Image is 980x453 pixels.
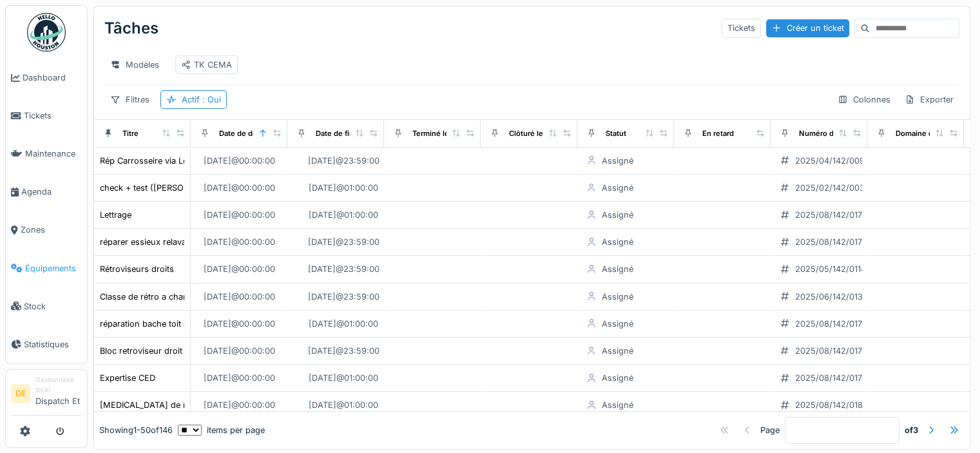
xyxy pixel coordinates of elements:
div: [DATE] @ 00:00:00 [204,182,275,194]
div: Assigné [602,209,633,221]
div: [DATE] @ 00:00:00 [204,318,275,330]
div: [DATE] @ 00:00:00 [204,155,275,167]
div: [DATE] @ 01:00:00 [309,182,378,194]
div: Actif [182,93,221,106]
div: check + test ([PERSON_NAME]) [100,182,226,194]
div: Modèles [104,55,165,74]
strong: of 3 [905,424,918,436]
div: [DATE] @ 01:00:00 [309,318,378,330]
span: Statistiques [24,338,82,351]
div: réparation bache toit et av droit [100,318,223,330]
div: Classe de rétro a changer 2feq 476 [100,291,239,303]
div: [DATE] @ 01:00:00 [309,372,378,384]
div: Assigné [602,345,633,357]
div: En retard [702,128,734,139]
div: Domaine d'expertise [896,128,968,139]
div: [DATE] @ 23:59:00 [308,236,380,248]
div: 2025/08/142/01826 [795,399,873,411]
div: Expertise CED [100,372,155,384]
div: Exporter [899,90,959,109]
div: Assigné [602,318,633,330]
a: Tickets [6,97,87,135]
div: 2025/08/142/01794 [795,345,872,357]
div: Rép Carrosseire via Lens [100,155,197,167]
img: Badge_color-CXgf-gQk.svg [27,13,66,52]
div: Showing 1 - 50 of 146 [99,424,173,436]
div: 2025/04/142/00992 [795,155,875,167]
div: [DATE] @ 00:00:00 [204,291,275,303]
div: Filtres [104,90,155,109]
div: [DATE] @ 00:00:00 [204,372,275,384]
div: [DATE] @ 00:00:00 [204,236,275,248]
div: [MEDICAL_DATA] de roue [100,399,201,411]
div: [DATE] @ 00:00:00 [204,263,275,275]
div: Assigné [602,291,633,303]
div: Bloc retroviseur droit [100,345,182,357]
div: Date de fin planifiée [316,128,386,139]
div: Assigné [602,399,633,411]
span: Maintenance [25,148,82,160]
a: DE Gestionnaire localDispatch Et [11,375,82,416]
div: 2025/02/142/00344 [795,182,875,194]
div: 2025/08/142/01716 [795,318,870,330]
div: Rétroviseurs droits [100,263,174,275]
div: [DATE] @ 23:59:00 [308,263,380,275]
div: [DATE] @ 00:00:00 [204,209,275,221]
div: réparer essieux relavable [100,236,198,248]
div: Terminé le [412,128,449,139]
a: Équipements [6,249,87,287]
li: Dispatch Et [35,375,82,412]
div: Tickets [722,19,761,37]
div: Clôturé le [509,128,543,139]
div: 2025/08/142/01702 [795,236,872,248]
div: Gestionnaire local [35,375,82,395]
div: items per page [178,424,265,436]
div: Statut [606,128,626,139]
div: Date de début planifiée [219,128,301,139]
div: [DATE] @ 23:59:00 [308,345,380,357]
span: Tickets [24,110,82,122]
a: Dashboard [6,59,87,97]
a: Agenda [6,173,87,211]
div: Assigné [602,155,633,167]
span: Stock [24,300,82,313]
div: Page [760,424,780,436]
div: Numéro de ticket [799,128,860,139]
div: Assigné [602,236,633,248]
div: 2025/08/142/01741 [795,372,870,384]
div: Créer un ticket [766,19,849,37]
div: [DATE] @ 01:00:00 [309,209,378,221]
span: Agenda [21,186,82,198]
div: Assigné [602,263,633,275]
div: 2025/06/142/01392 [795,291,873,303]
div: [DATE] @ 00:00:00 [204,399,275,411]
div: Titre [122,128,139,139]
div: Colonnes [832,90,896,109]
div: [DATE] @ 23:59:00 [308,155,380,167]
div: 2025/05/142/01143 [795,263,871,275]
div: [DATE] @ 01:00:00 [309,399,378,411]
div: TK CEMA [181,59,232,71]
a: Statistiques [6,325,87,363]
a: Stock [6,287,87,325]
div: [DATE] @ 00:00:00 [204,345,275,357]
span: Équipements [25,262,82,275]
span: Dashboard [23,72,82,84]
div: 2025/08/142/01752 [795,209,872,221]
div: Assigné [602,372,633,384]
div: Lettrage [100,209,131,221]
a: Maintenance [6,135,87,173]
span: : Oui [200,95,221,104]
span: Zones [21,224,82,236]
div: [DATE] @ 23:59:00 [308,291,380,303]
li: DE [11,384,30,403]
div: Tâches [104,12,159,45]
a: Zones [6,211,87,249]
div: Assigné [602,182,633,194]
